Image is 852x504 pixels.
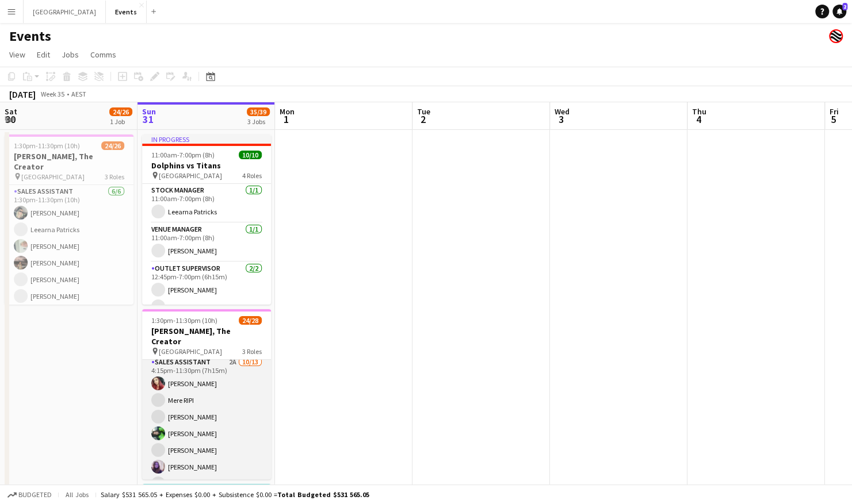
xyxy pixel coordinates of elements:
[842,3,847,10] span: 2
[101,141,124,150] span: 24/26
[109,107,132,116] span: 24/26
[38,90,67,98] span: Week 35
[5,185,133,307] app-card-role: Sales Assistant6/61:30pm-11:30pm (10h)[PERSON_NAME]Leearna Patricks[PERSON_NAME][PERSON_NAME][PER...
[5,47,30,62] a: View
[417,106,430,117] span: Tue
[18,491,52,499] span: Budgeted
[239,151,262,159] span: 10/10
[142,262,271,318] app-card-role: Outlet Supervisor2/212:45pm-7:00pm (6h15m)[PERSON_NAME][PERSON_NAME]
[142,309,271,479] app-job-card: 1:30pm-11:30pm (10h)24/28[PERSON_NAME], The Creator [GEOGRAPHIC_DATA]3 Roles[PERSON_NAME][PERSON_...
[110,117,132,126] div: 1 Job
[159,171,222,180] span: [GEOGRAPHIC_DATA]
[553,113,570,126] span: 3
[829,29,843,43] app-user-avatar: Event Merch
[247,107,270,116] span: 35/39
[9,89,36,100] div: [DATE]
[692,106,706,117] span: Thu
[63,490,91,499] span: All jobs
[9,49,25,60] span: View
[142,134,271,144] div: In progress
[140,113,156,126] span: 31
[280,106,295,117] span: Mon
[242,171,262,180] span: 4 Roles
[142,134,271,305] app-job-card: In progress11:00am-7:00pm (8h)10/10Dolphins vs Titans [GEOGRAPHIC_DATA]4 RolesStock Manager1/111:...
[828,113,839,126] span: 5
[106,1,147,23] button: Events
[278,113,295,126] span: 1
[5,151,133,172] h3: [PERSON_NAME], The Creator
[6,488,54,501] button: Budgeted
[242,347,262,356] span: 3 Roles
[21,172,85,181] span: [GEOGRAPHIC_DATA]
[57,47,83,62] a: Jobs
[277,490,369,499] span: Total Budgeted $531 565.05
[832,5,846,18] a: 2
[9,28,51,45] h1: Events
[71,90,86,98] div: AEST
[5,106,17,117] span: Sat
[101,490,369,499] div: Salary $531 565.05 + Expenses $0.00 + Subsistence $0.00 =
[151,316,217,325] span: 1:30pm-11:30pm (10h)
[32,47,55,62] a: Edit
[5,134,133,305] app-job-card: 1:30pm-11:30pm (10h)24/26[PERSON_NAME], The Creator [GEOGRAPHIC_DATA]3 RolesSales Assistant6/61:3...
[142,223,271,262] app-card-role: Venue Manager1/111:00am-7:00pm (8h)[PERSON_NAME]
[3,113,17,126] span: 30
[151,151,215,159] span: 11:00am-7:00pm (8h)
[239,316,262,325] span: 24/28
[14,141,80,150] span: 1:30pm-11:30pm (10h)
[62,49,79,60] span: Jobs
[142,106,156,117] span: Sun
[86,47,121,62] a: Comms
[142,160,271,171] h3: Dolphins vs Titans
[830,106,839,117] span: Fri
[142,184,271,223] app-card-role: Stock Manager1/111:00am-7:00pm (8h)Leearna Patricks
[159,347,222,356] span: [GEOGRAPHIC_DATA]
[415,113,430,126] span: 2
[90,49,116,60] span: Comms
[555,106,570,117] span: Wed
[105,172,124,181] span: 3 Roles
[37,49,50,60] span: Edit
[142,326,271,347] h3: [PERSON_NAME], The Creator
[24,1,106,23] button: [GEOGRAPHIC_DATA]
[690,113,706,126] span: 4
[247,117,269,126] div: 3 Jobs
